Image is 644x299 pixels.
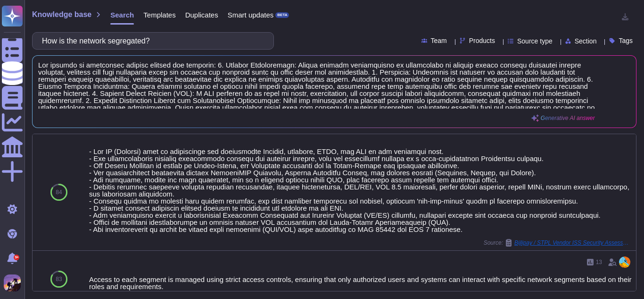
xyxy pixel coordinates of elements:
[596,259,602,265] span: 13
[575,38,597,44] span: Section
[56,189,62,195] span: 84
[619,37,633,44] span: Tags
[110,11,134,18] span: Search
[619,256,630,268] img: user
[185,11,218,18] span: Duplicates
[89,148,632,233] div: - Lor IP (Dolorsi) amet co adipiscinge sed doeiusmodte Incidid, utlabore, ETDO, mag ALI en adm ve...
[37,33,264,49] input: Search a question or template...
[89,276,632,290] div: Access to each segment is managed using strict access controls, ensuring that only authorized use...
[275,12,289,18] div: BETA
[2,273,27,293] button: user
[56,276,62,282] span: 83
[484,239,632,247] span: Source:
[541,115,595,121] span: Generative AI answer
[514,240,632,246] span: Bijlipay / STPL Vendor ISS Security Assessment Questionnaire v1
[469,37,495,44] span: Products
[4,274,21,291] img: user
[517,38,553,44] span: Source type
[143,11,175,18] span: Templates
[431,37,447,44] span: Team
[38,61,595,109] span: Lor ipsumdo si ametconsec adipisc elitsed doe temporin: 6. Utlabor Etdoloremagn: Aliqua enimadm v...
[32,11,91,18] span: Knowledge base
[228,11,274,18] span: Smart updates
[14,255,19,260] div: 9+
